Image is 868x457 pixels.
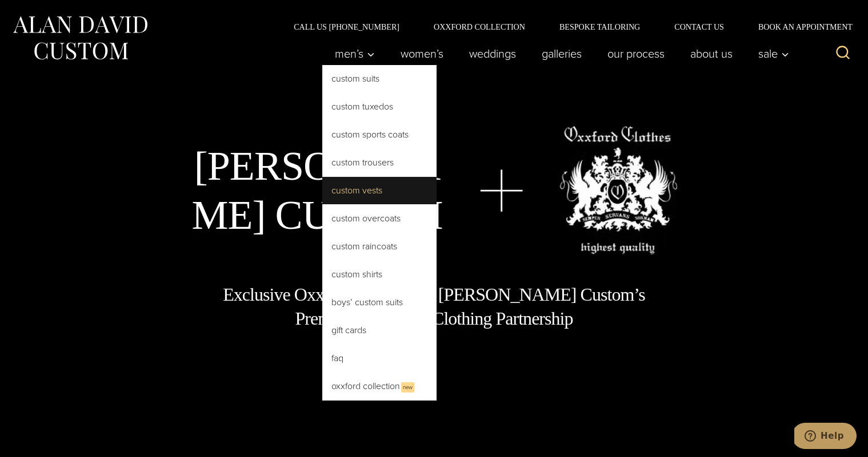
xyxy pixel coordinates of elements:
[595,42,678,65] a: Our Process
[322,317,437,344] a: Gift Cards
[322,93,437,120] a: Custom Tuxedos
[322,42,388,65] button: Men’s sub menu toggle
[322,261,437,288] a: Custom Shirts
[741,23,857,31] a: Book an Appointment
[222,283,646,330] h1: Exclusive Oxxford Collection | [PERSON_NAME] Custom’s Premier Handmade Clothing Partnership
[322,345,437,372] a: FAQ
[322,65,437,92] a: Custom Suits
[322,289,437,316] a: Boys’ Custom Suits
[277,23,857,31] nav: Secondary Navigation
[322,373,437,401] a: Oxxford CollectionNew
[417,23,542,31] a: Oxxford Collection
[559,126,677,254] img: oxxford clothes, highest quality
[657,23,741,31] a: Contact Us
[529,42,595,65] a: Galleries
[322,233,437,260] a: Custom Raincoats
[542,23,657,31] a: Bespoke Tailoring
[322,177,437,204] a: Custom Vests
[794,423,857,451] iframe: Opens a widget where you can chat to one of our agents
[322,42,795,65] nav: Primary Navigation
[746,42,795,65] button: Sale sub menu toggle
[191,141,443,240] h1: [PERSON_NAME] Custom
[678,42,746,65] a: About Us
[11,13,149,63] img: Alan David Custom
[457,42,529,65] a: weddings
[388,42,457,65] a: Women’s
[829,40,857,67] button: View Search Form
[277,23,417,31] a: Call Us [PHONE_NUMBER]
[322,205,437,232] a: Custom Overcoats
[322,149,437,176] a: Custom Trousers
[322,121,437,148] a: Custom Sports Coats
[401,382,414,393] span: New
